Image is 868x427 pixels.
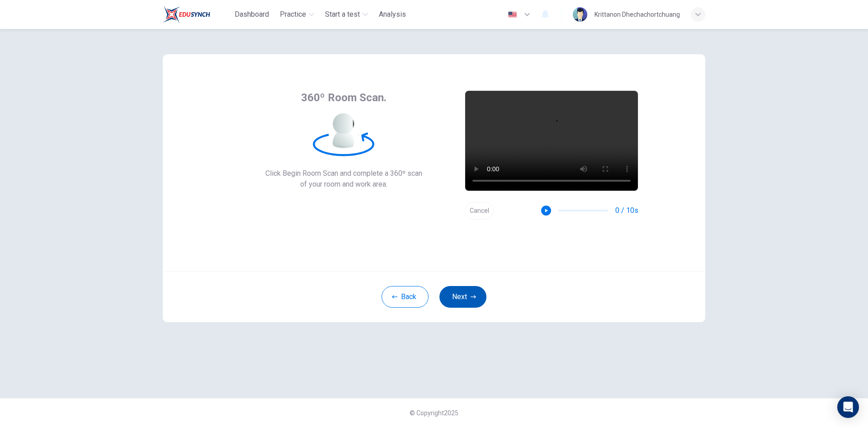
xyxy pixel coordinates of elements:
button: Cancel [465,202,494,220]
span: Analysis [379,9,406,20]
span: Start a test [325,9,360,20]
img: en [507,11,518,18]
img: Train Test logo [163,5,210,23]
button: Next [439,286,486,308]
button: Practice [276,6,318,23]
a: Train Test logo [163,5,231,23]
span: Practice [280,9,306,20]
button: Analysis [375,6,410,23]
span: Dashboard [235,9,269,20]
img: Profile picture [573,7,587,22]
span: 0 / 10s [615,205,638,216]
button: Dashboard [231,6,273,23]
div: Krittanon Dhechachortchuang [594,9,680,20]
button: Start a test [321,6,372,23]
span: © Copyright 2025 [410,409,458,417]
div: Open Intercom Messenger [837,396,859,418]
span: 360º Room Scan. [301,90,387,105]
span: Click Begin Room Scan and complete a 360º scan [265,168,422,179]
button: Back [382,286,429,308]
span: of your room and work area. [265,179,422,190]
